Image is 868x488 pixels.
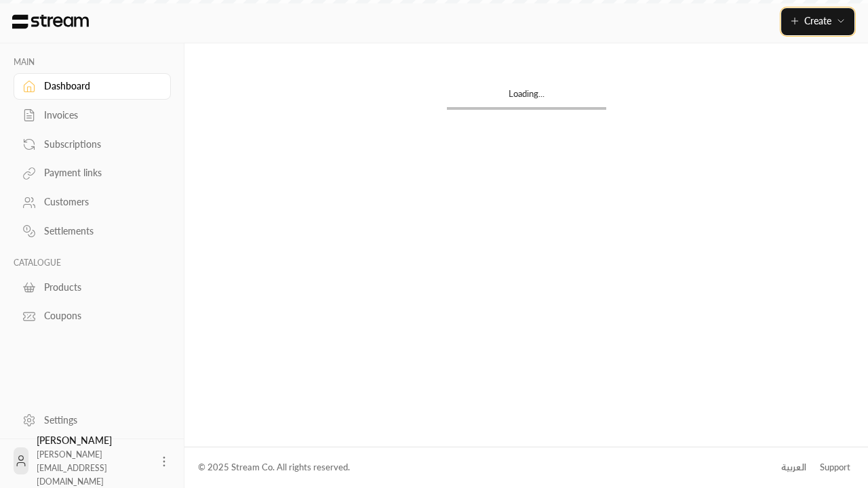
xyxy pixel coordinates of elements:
a: Coupons [14,303,171,329]
a: Dashboard [14,73,171,100]
a: Settings [14,407,171,433]
span: [PERSON_NAME][EMAIL_ADDRESS][DOMAIN_NAME] [37,449,107,487]
div: © 2025 Stream Co. All rights reserved. [198,461,350,474]
div: العربية [781,461,806,474]
p: MAIN [14,57,171,68]
div: Products [44,281,154,294]
a: Invoices [14,102,171,129]
div: Invoices [44,108,154,122]
span: Create [804,15,831,26]
a: Settlements [14,218,171,245]
button: Create [781,8,854,35]
div: Customers [44,195,154,209]
a: Payment links [14,160,171,186]
a: Subscriptions [14,131,171,157]
img: Logo [11,14,90,29]
div: Settings [44,413,154,427]
div: [PERSON_NAME] [37,434,149,488]
a: Customers [14,189,171,216]
div: Subscriptions [44,138,154,151]
a: Support [815,455,854,480]
div: Payment links [44,166,154,180]
div: Settlements [44,224,154,238]
div: Dashboard [44,79,154,93]
p: CATALOGUE [14,258,171,268]
div: Coupons [44,309,154,323]
a: Products [14,274,171,300]
div: Loading... [447,87,606,107]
